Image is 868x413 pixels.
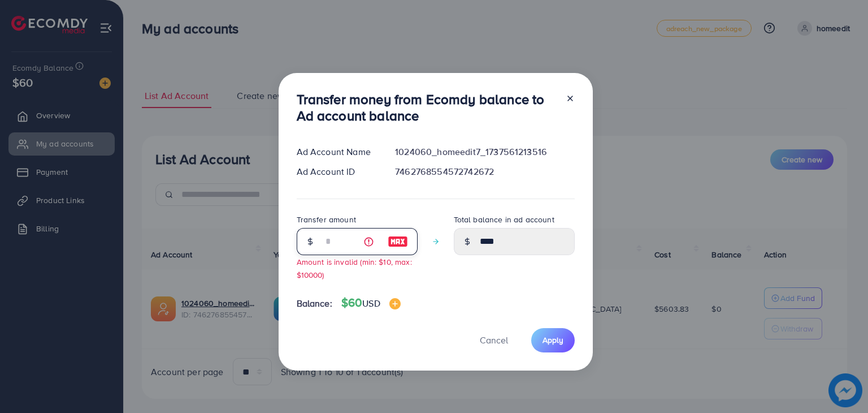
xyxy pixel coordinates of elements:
div: 1024060_homeedit7_1737561213516 [386,145,583,158]
span: Cancel [480,334,508,346]
span: Balance: [297,297,332,310]
div: Ad Account ID [288,165,387,178]
label: Total balance in ad account [454,214,554,225]
button: Cancel [466,328,522,352]
label: Transfer amount [297,214,356,225]
small: Amount is invalid (min: $10, max: $10000) [297,256,412,280]
div: 7462768554572742672 [386,165,583,178]
h3: Transfer money from Ecomdy balance to Ad account balance [297,91,557,124]
img: image [389,298,401,309]
div: Ad Account Name [288,145,387,158]
span: USD [362,297,380,309]
h4: $60 [341,296,401,310]
img: image [388,235,408,248]
button: Apply [531,328,575,352]
span: Apply [542,334,563,346]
